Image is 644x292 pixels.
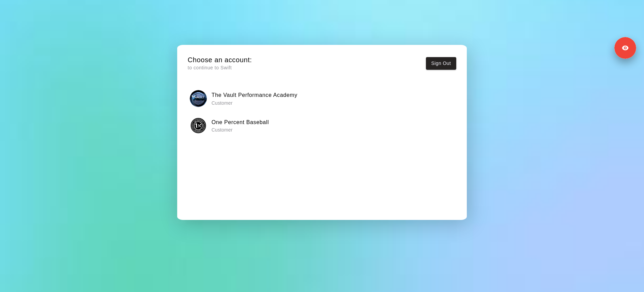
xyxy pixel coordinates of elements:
[188,64,252,71] p: to continue to Swift
[212,118,269,127] h6: One Percent Baseball
[190,90,207,107] img: The Vault Performance Academy
[212,100,297,106] p: Customer
[188,55,252,65] h5: Choose an account:
[212,126,269,133] p: Customer
[212,91,297,100] h6: The Vault Performance Academy
[190,117,207,134] img: One Percent Baseball
[188,115,457,136] button: One Percent BaseballOne Percent Baseball Customer
[426,57,457,70] button: Sign Out
[188,88,457,109] button: The Vault Performance AcademyThe Vault Performance Academy Customer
